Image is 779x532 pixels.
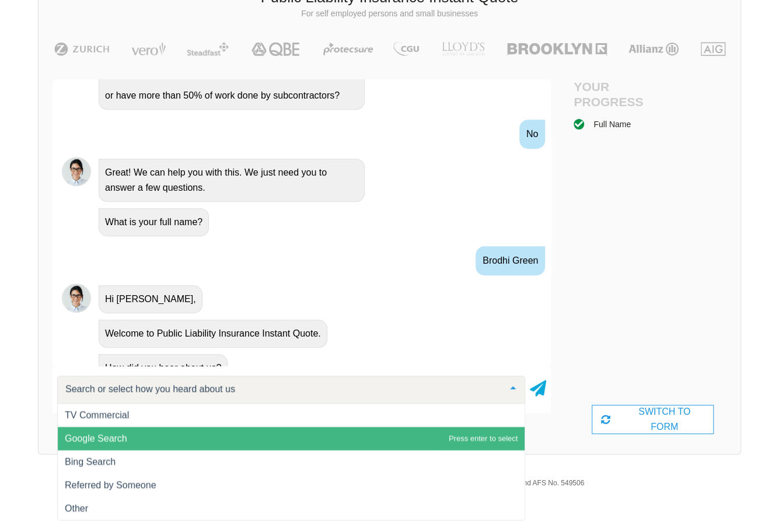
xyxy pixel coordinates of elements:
div: Great! We can help you with this. We just need you to answer a few questions. [99,159,365,202]
img: AIG | Public Liability Insurance [696,42,731,56]
div: How did you hear about us? [99,354,228,382]
div: Full Name [593,118,631,131]
img: Steadfast | Public Liability Insurance [182,42,233,56]
span: TV Commercial [65,410,129,420]
div: Welcome to Public Liability Insurance Instant Quote. [99,320,327,348]
input: Search or select how you heard about us [62,383,501,395]
h4: Your Progress [574,79,652,108]
div: Hi [PERSON_NAME], [99,285,202,313]
div: SWITCH TO FORM [592,405,714,434]
img: LLOYD's | Public Liability Insurance [435,42,491,56]
img: Protecsure | Public Liability Insurance [319,42,378,56]
span: Referred by Someone [65,480,156,490]
div: No [519,120,545,149]
span: Other [65,503,88,513]
img: Vero | Public Liability Insurance [126,42,171,56]
span: Bing Search [65,457,116,467]
p: For self employed persons and small businesses [47,8,732,20]
img: Chatbot | PLI [62,157,91,186]
div: Brodhi Green [476,246,545,275]
img: CGU | Public Liability Insurance [389,42,424,56]
img: Chatbot | PLI [62,283,91,313]
div: What is your full name? [99,208,209,236]
img: QBE | Public Liability Insurance [244,42,308,56]
span: Google Search [65,433,127,443]
img: Allianz | Public Liability Insurance [623,42,684,56]
img: Brooklyn | Public Liability Insurance [502,42,612,56]
img: Zurich | Public Liability Insurance [49,42,115,56]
